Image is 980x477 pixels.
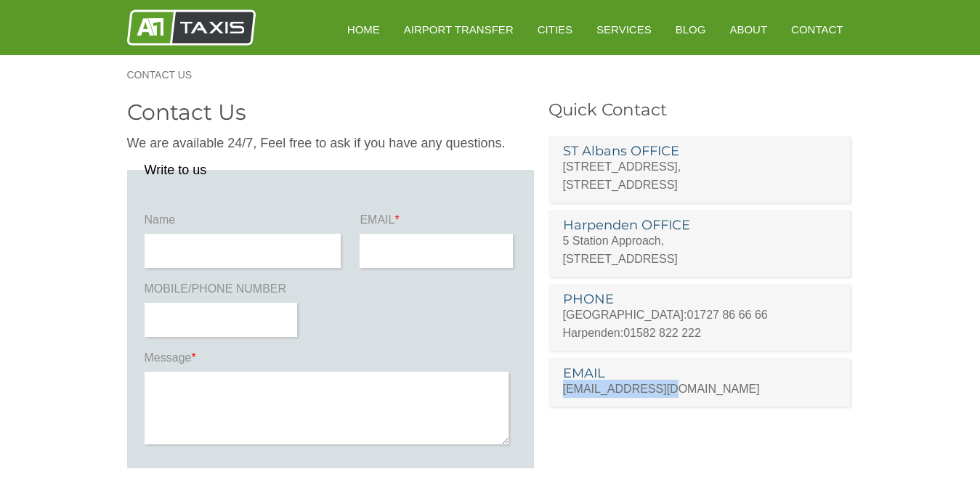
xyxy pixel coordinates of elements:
a: HOME [337,12,390,47]
p: 5 Station Approach, [STREET_ADDRESS] [563,232,836,268]
a: 01727 86 66 66 [687,309,768,321]
a: Blog [665,12,716,47]
img: A1 Taxis [127,9,256,46]
p: We are available 24/7, Feel free to ask if you have any questions. [127,134,534,152]
a: Services [586,12,662,47]
h3: EMAIL [563,367,836,380]
legend: Write to us [145,163,207,176]
p: Harpenden: [563,324,836,342]
a: [EMAIL_ADDRESS][DOMAIN_NAME] [563,383,760,395]
a: Airport Transfer [394,12,524,47]
p: [STREET_ADDRESS], [STREET_ADDRESS] [563,158,836,194]
p: [GEOGRAPHIC_DATA]: [563,306,836,324]
a: 01582 822 222 [623,327,701,339]
label: Message [145,350,517,372]
h3: PHONE [563,293,836,306]
label: Name [145,212,345,234]
label: MOBILE/PHONE NUMBER [145,281,301,303]
a: Cities [527,12,583,47]
label: EMAIL [360,212,516,234]
a: About [719,12,777,47]
h2: Contact Us [127,102,534,123]
h3: Harpenden OFFICE [563,219,836,232]
a: Contact Us [127,70,207,80]
h3: ST Albans OFFICE [563,144,836,158]
a: Contact [781,12,853,47]
h3: Quick Contact [548,102,854,118]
